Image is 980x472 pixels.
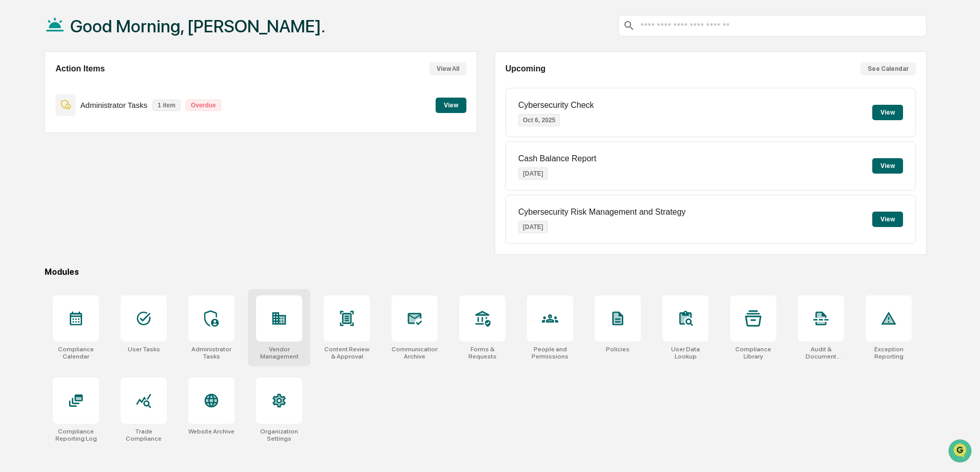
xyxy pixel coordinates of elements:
[55,64,105,73] h2: Action Items
[70,16,325,36] h1: Good Morning, [PERSON_NAME].
[947,438,975,466] iframe: Open customer support
[53,346,99,360] div: Compliance Calendar
[256,346,302,360] div: Vendor Management
[866,346,912,360] div: Exception Reporting
[21,149,65,159] span: Data Lookup
[85,129,127,140] span: Attestations
[70,125,131,144] a: 🗄️Attestations
[798,346,844,360] div: Audit & Document Logs
[256,428,302,442] div: Organization Settings
[81,101,148,109] p: Administrator Tasks
[45,267,927,277] div: Modules
[35,79,168,89] div: Start new chat
[10,79,29,97] img: 1746055101610-c473b297-6a78-478c-a979-82029cc54cd1
[6,145,69,163] a: 🔎Data Lookup
[527,346,573,360] div: People and Permissions
[436,100,466,109] a: View
[459,346,505,360] div: Forms & Requests
[872,212,903,227] button: View
[518,154,596,163] p: Cash Balance Report
[518,101,594,110] p: Cybersecurity Check
[10,22,187,38] p: How can we help?
[436,98,466,113] button: View
[730,346,776,360] div: Compliance Library
[518,114,560,126] p: Oct 6, 2025
[21,129,66,140] span: Preclearance
[174,82,187,94] button: Start new chat
[324,346,370,360] div: Content Review & Approval
[35,89,130,97] div: We're available if you need us!
[72,174,124,182] a: Powered byPylon
[74,130,83,139] div: 🗄️
[10,130,18,139] div: 🖐️
[102,174,124,182] span: Pylon
[505,64,545,73] h2: Upcoming
[121,428,167,442] div: Trade Compliance
[518,221,548,233] p: [DATE]
[518,167,548,180] p: [DATE]
[188,428,234,435] div: Website Archive
[518,207,685,217] p: Cybersecurity Risk Management and Strategy
[872,105,903,120] button: View
[872,158,903,174] button: View
[6,125,70,144] a: 🖐️Preclearance
[606,346,630,353] div: Policies
[391,346,438,360] div: Communications Archive
[186,100,221,111] p: Overdue
[860,62,916,75] button: See Calendar
[53,428,99,442] div: Compliance Reporting Log
[128,346,160,353] div: User Tasks
[429,62,466,75] button: View All
[10,150,18,158] div: 🔎
[662,346,709,360] div: User Data Lookup
[152,100,181,111] p: 1 item
[188,346,234,360] div: Administrator Tasks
